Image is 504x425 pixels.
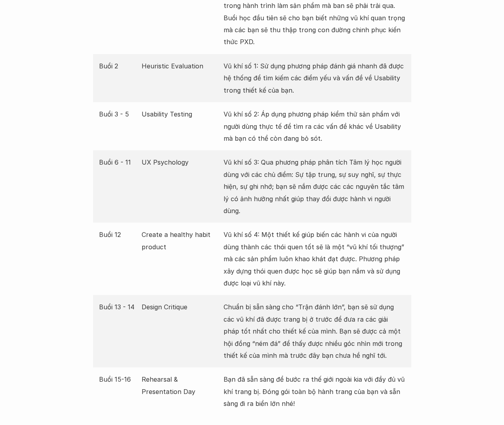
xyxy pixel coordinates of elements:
[142,156,220,168] p: UX Psychology
[224,156,405,217] p: Vũ khí số 3: Qua phương pháp phân tích Tâm lý học người dùng với các chủ điểm: Sự tập trung, sự s...
[99,108,138,120] p: Buổi 3 - 5
[224,108,405,144] p: Vũ khí số 2: Áp dụng phương pháp kiểm thử sản phẩm với người dùng thực tế để tìm ra các vấn đề kh...
[99,229,138,241] p: Buổi 12
[99,301,138,313] p: Buổi 13 - 14
[224,60,405,96] p: Vũ khí số 1: Sử dụng phương pháp đánh giá nhanh đã được hệ thống để tìm kiếm các điểm yếu và vấn ...
[224,373,405,409] p: Bạn đã sẵn sàng để bước ra thế giới ngoài kia với đầy đủ vũ khí trang bị. Đóng gói toàn bộ hành t...
[99,156,138,168] p: Buổi 6 - 11
[142,373,220,398] p: Rehearsal & Presentation Day
[142,229,220,253] p: Create a healthy habit product
[99,60,138,72] p: Buổi 2
[99,373,138,385] p: Buổi 15-16
[224,229,405,289] p: Vũ khí số 4: Một thiết kế giúp biến các hành vi của người dùng thành các thói quen tốt sẽ là một ...
[142,108,220,120] p: Usability Testing
[224,301,405,361] p: Chuẩn bị sẵn sàng cho “Trận đánh lớn”, bạn sẽ sử dụng các vũ khí đã được trang bị ở trước để đưa ...
[142,301,220,313] p: Design Critique
[142,60,220,72] p: Heuristic Evaluation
